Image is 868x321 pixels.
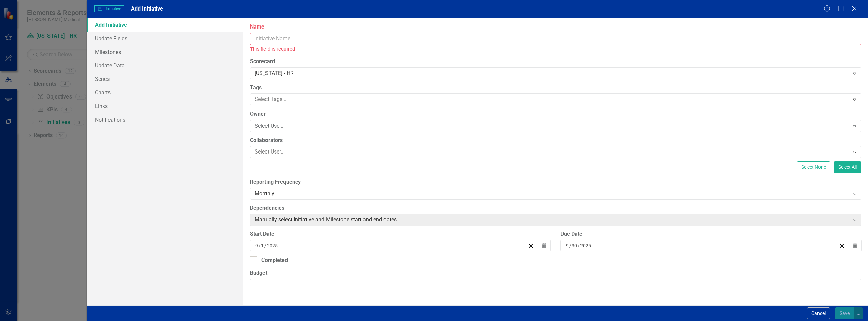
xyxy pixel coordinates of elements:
div: Select User... [255,122,849,130]
label: Collaborators [250,137,861,144]
a: Series [87,72,243,86]
button: Select All [834,161,861,173]
input: Initiative Name [250,33,861,45]
label: Tags [250,84,861,92]
label: Dependencies [250,204,861,212]
button: Save [835,307,854,319]
a: Notifications [87,113,243,126]
a: Milestones [87,45,243,59]
span: Initiative [94,5,124,12]
div: Due Date [560,230,861,238]
div: [US_STATE] - HR [255,70,849,77]
span: / [259,243,261,249]
button: Select None [797,161,830,173]
span: / [569,243,571,249]
label: Owner [250,110,861,118]
a: Links [87,99,243,113]
a: Add Initiative [87,18,243,32]
label: Reporting Frequency [250,178,861,186]
a: Update Data [87,58,243,72]
a: Update Fields [87,32,243,45]
div: Monthly [255,190,849,198]
span: / [264,243,267,249]
div: Start Date [250,230,551,238]
div: Manually select Initiative and Milestone start and end dates [255,216,849,224]
label: Scorecard [250,58,861,66]
span: / [578,243,580,249]
div: Completed [261,256,288,264]
label: Budget [250,269,861,277]
span: Add Initiative [131,5,163,12]
div: This field is required [250,45,861,53]
button: Cancel [807,307,830,319]
label: Name [250,23,861,31]
a: Charts [87,86,243,99]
